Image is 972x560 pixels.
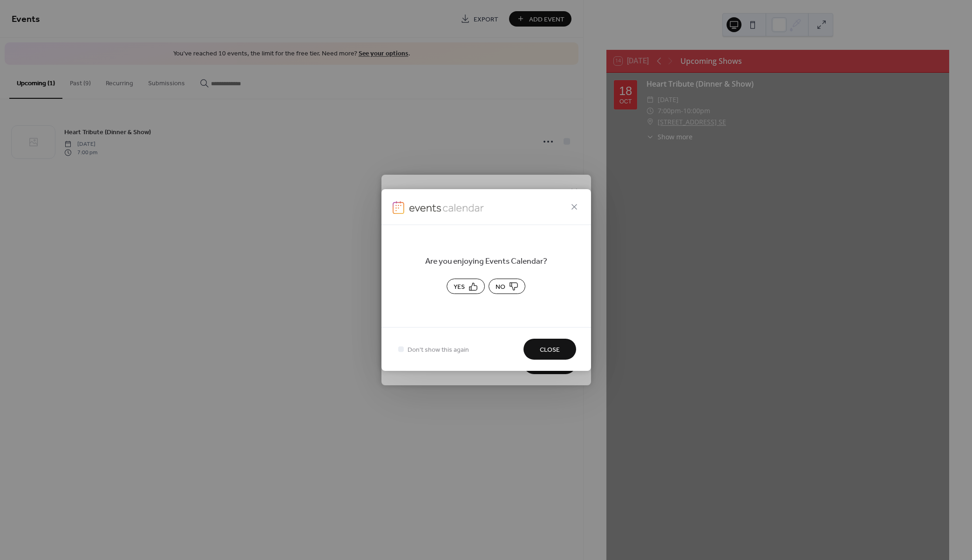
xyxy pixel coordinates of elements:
button: No [489,279,525,294]
span: Don't show this again [408,345,469,355]
span: Are you enjoying Events Calendar? [396,255,576,268]
span: Close [540,345,560,355]
button: Yes [447,279,485,294]
img: logo-icon [409,201,484,214]
span: Yes [454,282,465,292]
span: No [496,282,505,292]
button: Close [523,339,576,360]
img: logo-icon [393,201,405,214]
